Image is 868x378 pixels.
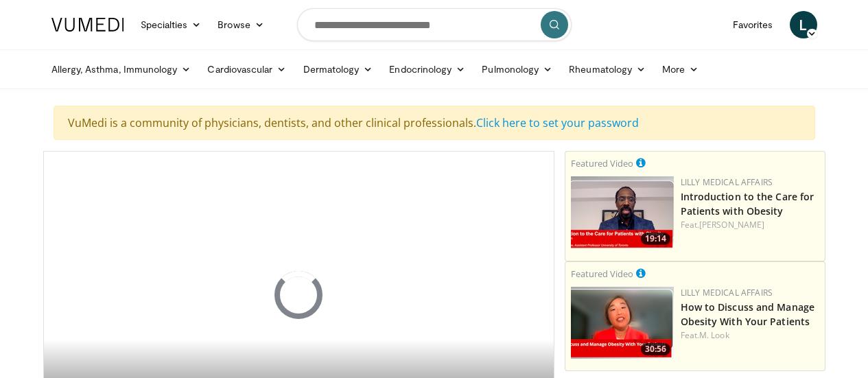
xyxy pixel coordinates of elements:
[681,219,819,231] div: Feat.
[571,176,674,248] a: 19:14
[699,219,764,231] a: [PERSON_NAME]
[295,56,382,83] a: Dermatology
[790,11,817,38] a: L
[476,115,639,130] a: Click here to set your password
[54,106,815,140] div: VuMedi is a community of physicians, dentists, and other clinical professionals.
[571,176,674,248] img: acc2e291-ced4-4dd5-b17b-d06994da28f3.png.150x105_q85_crop-smart_upscale.png
[473,56,561,83] a: Pulmonology
[681,287,773,298] a: Lilly Medical Affairs
[654,56,707,83] a: More
[132,11,210,38] a: Specialties
[641,233,670,245] span: 19:14
[571,157,633,169] small: Featured Video
[199,56,294,83] a: Cardiovascular
[561,56,654,83] a: Rheumatology
[681,329,819,342] div: Feat.
[381,56,473,83] a: Endocrinology
[571,287,674,359] img: c98a6a29-1ea0-4bd5-8cf5-4d1e188984a7.png.150x105_q85_crop-smart_upscale.png
[209,11,272,38] a: Browse
[681,300,815,328] a: How to Discuss and Manage Obesity With Your Patients
[43,56,200,83] a: Allergy, Asthma, Immunology
[51,18,124,32] img: VuMedi Logo
[725,11,782,38] a: Favorites
[699,329,729,341] a: M. Look
[681,176,773,188] a: Lilly Medical Affairs
[571,268,633,280] small: Featured Video
[297,8,572,41] input: Search topics, interventions
[681,190,814,217] a: Introduction to the Care for Patients with Obesity
[571,287,674,359] a: 30:56
[641,343,670,355] span: 30:56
